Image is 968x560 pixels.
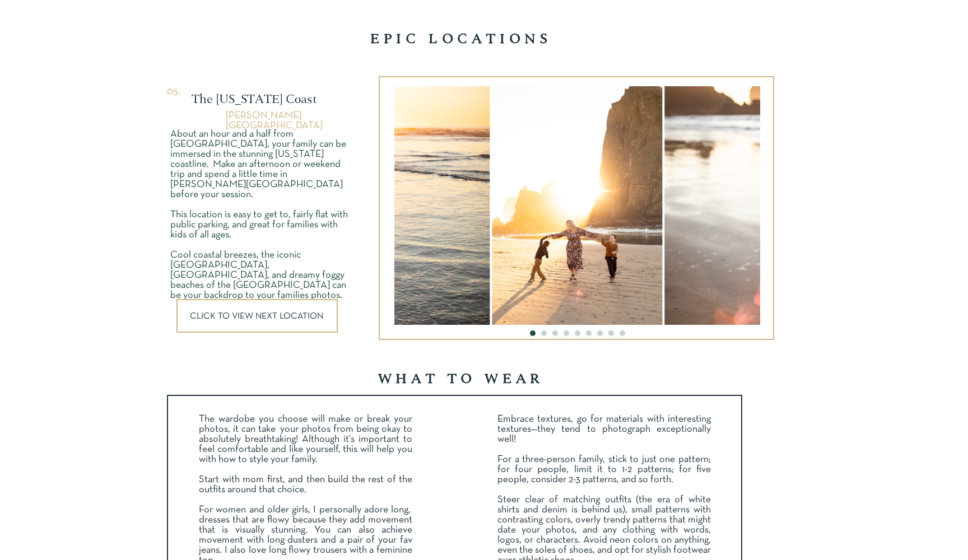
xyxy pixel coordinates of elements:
li: Page dot 9 [620,330,625,336]
li: Page dot 6 [586,330,592,336]
b: epic locations [370,32,552,47]
li: Page dot 1 [530,330,536,336]
li: Page dot 5 [575,330,580,336]
h3: About an hour and a half from [GEOGRAPHIC_DATA], your family can be immersed in the stunning [US_... [170,129,350,287]
p: 05. [167,87,185,99]
b: what to wear [378,372,544,387]
li: Page dot 2 [541,330,547,336]
li: Page dot 7 [597,330,603,336]
h1: The [US_STATE] Coast [164,92,344,111]
li: Page dot 8 [608,330,614,336]
a: CLICK TO VIEW NEXT LOCATION [190,312,327,320]
li: Page dot 4 [564,330,569,336]
h3: [PERSON_NAME][GEOGRAPHIC_DATA] [226,111,289,124]
li: Page dot 3 [552,330,558,336]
